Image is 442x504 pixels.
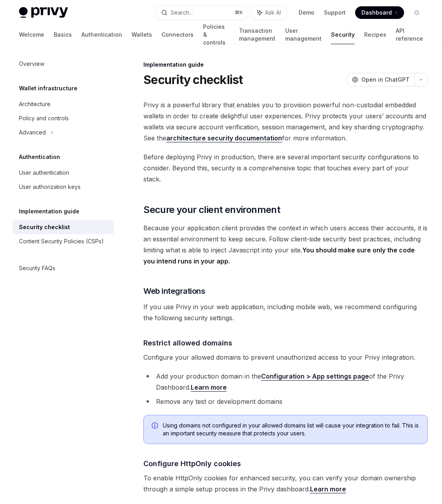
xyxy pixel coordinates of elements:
[252,6,286,20] button: Ask AI
[143,301,428,323] span: If you use Privy in your web application, including mobile web, we recommend configuring the foll...
[171,8,193,17] div: Search...
[361,9,392,17] span: Dashboard
[235,9,243,16] span: ⌘ K
[163,422,419,437] span: Using domains not configured in your allowed domains list will cause your integration to fail. Th...
[132,25,152,44] a: Wallets
[19,84,77,93] h5: Wallet infrastructure
[81,25,122,44] a: Authentication
[143,99,428,144] span: Privy is a powerful library that enables you to provision powerful non-custodial embedded wallets...
[265,9,281,17] span: Ask AI
[239,25,276,44] a: Transaction management
[13,97,114,111] a: Architecture
[143,352,428,363] span: Configure your allowed domains to prevent unauthorized access to your Privy integration.
[19,114,69,123] div: Policy and controls
[143,396,428,407] li: Remove any test or development domains
[143,338,232,348] span: Restrict allowed domains
[19,263,55,273] div: Security FAQs
[152,422,160,430] svg: Info
[19,182,81,192] div: User authorization keys
[324,9,346,17] a: Support
[19,25,44,44] a: Welcome
[19,237,104,246] div: Content Security Policies (CSPs)
[191,383,227,392] a: Learn more
[13,220,114,234] a: Security checklist
[310,485,346,493] a: Learn more
[162,25,194,44] a: Connectors
[143,371,428,393] li: Add your production domain in the of the Privy Dashboard.
[13,261,114,275] a: Security FAQs
[347,73,414,86] button: Open in ChatGPT
[19,207,79,216] h5: Implementation guide
[13,111,114,125] a: Policy and controls
[19,99,51,109] div: Architecture
[143,458,241,469] span: Configure HttpOnly cookies
[143,151,428,185] span: Before deploying Privy in production, there are several important security configurations to cons...
[19,168,69,177] div: User authentication
[410,6,423,19] button: Toggle dark mode
[364,25,386,44] a: Recipes
[355,6,404,19] a: Dashboard
[143,203,280,216] span: Secure your client environment
[13,180,114,194] a: User authorization keys
[13,166,114,180] a: User authentication
[299,9,314,17] a: Demo
[143,73,243,87] h1: Security checklist
[143,286,205,297] span: Web integrations
[203,25,229,44] a: Policies & controls
[166,134,282,142] a: architecture security documentation
[54,25,72,44] a: Basics
[19,152,60,162] h5: Authentication
[19,59,44,69] div: Overview
[19,222,70,232] div: Security checklist
[13,234,114,248] a: Content Security Policies (CSPs)
[143,472,428,495] span: To enable HttpOnly cookies for enhanced security, you can verify your domain ownership through a ...
[143,61,428,69] div: Implementation guide
[143,222,428,267] span: Because your application client provides the context in which users access their accounts, it is ...
[361,76,410,84] span: Open in ChatGPT
[156,6,247,20] button: Search...⌘K
[261,372,369,381] a: Configuration > App settings page
[13,57,114,71] a: Overview
[285,25,322,44] a: User management
[396,25,423,44] a: API reference
[19,7,68,18] img: light logo
[19,128,46,137] div: Advanced
[331,25,355,44] a: Security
